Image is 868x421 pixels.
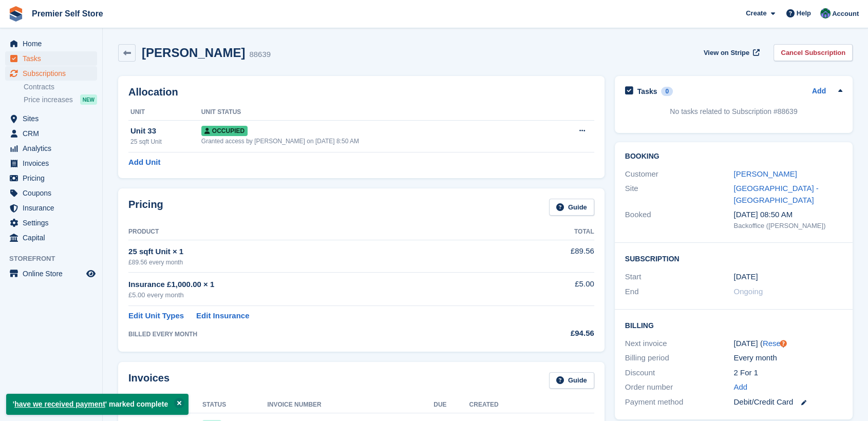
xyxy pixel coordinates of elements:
[128,224,518,240] th: Product
[24,94,97,105] a: Price increases NEW
[625,396,734,408] div: Payment method
[625,286,734,298] div: End
[23,156,84,170] span: Invoices
[733,184,818,204] a: [GEOGRAPHIC_DATA] - [GEOGRAPHIC_DATA]
[24,95,73,105] span: Price increases
[518,273,594,306] td: £5.00
[23,66,84,81] span: Subscriptions
[128,199,163,216] h2: Pricing
[746,8,766,18] span: Create
[128,310,184,322] a: Edit Unit Types
[625,253,842,263] h2: Subscription
[5,201,97,215] a: menu
[128,104,201,121] th: Unit
[433,397,469,413] th: Due
[5,126,97,141] a: menu
[5,171,97,185] a: menu
[5,156,97,170] a: menu
[128,372,169,389] h2: Invoices
[812,86,826,98] a: Add
[625,320,842,330] h2: Billing
[733,381,747,393] a: Add
[128,290,518,300] div: £5.00 every month
[625,168,734,180] div: Customer
[24,82,97,92] a: Contracts
[201,104,547,121] th: Unit Status
[733,221,842,231] div: Backoffice ([PERSON_NAME])
[625,338,734,350] div: Next invoice
[625,183,734,206] div: Site
[773,44,853,61] a: Cancel Subscription
[625,367,734,379] div: Discount
[797,8,811,18] span: Help
[5,66,97,81] a: menu
[128,86,594,98] h2: Allocation
[518,224,594,240] th: Total
[23,186,84,200] span: Coupons
[733,396,842,408] div: Debit/Credit Card
[128,279,518,291] div: Insurance £1,000.00 × 1
[733,352,842,364] div: Every month
[733,287,763,296] span: Ongoing
[23,171,84,185] span: Pricing
[201,137,547,146] div: Granted access by [PERSON_NAME] on [DATE] 8:50 AM
[763,339,783,348] a: Reset
[820,8,831,18] img: Jo Granger
[733,209,842,221] div: [DATE] 08:50 AM
[28,5,107,22] a: Premier Self Store
[142,46,245,60] h2: [PERSON_NAME]
[5,141,97,156] a: menu
[130,125,201,137] div: Unit 33
[9,254,102,264] span: Storefront
[23,266,84,281] span: Online Store
[625,381,734,393] div: Order number
[23,231,84,245] span: Capital
[6,394,188,415] p: ' ' marked complete
[5,111,97,126] a: menu
[23,51,84,66] span: Tasks
[201,126,248,136] span: Occupied
[549,199,594,216] a: Guide
[700,44,762,61] a: View on Stripe
[128,246,518,258] div: 25 sqft Unit × 1
[733,338,842,350] div: [DATE] ( )
[80,94,97,105] div: NEW
[128,157,160,168] a: Add Unit
[5,266,97,281] a: menu
[23,141,84,156] span: Analytics
[249,49,271,61] div: 88639
[23,201,84,215] span: Insurance
[5,186,97,200] a: menu
[518,240,594,272] td: £89.56
[23,36,84,51] span: Home
[625,106,842,117] p: No tasks related to Subscription #88639
[267,397,433,413] th: Invoice Number
[23,126,84,141] span: CRM
[23,216,84,230] span: Settings
[779,339,788,348] div: Tooltip anchor
[130,137,201,146] div: 25 sqft Unit
[469,397,594,413] th: Created
[704,48,749,58] span: View on Stripe
[661,87,673,96] div: 0
[733,169,797,178] a: [PERSON_NAME]
[202,397,267,413] th: Status
[5,216,97,230] a: menu
[23,111,84,126] span: Sites
[128,330,518,339] div: BILLED EVERY MONTH
[5,36,97,51] a: menu
[625,209,734,231] div: Booked
[625,352,734,364] div: Billing period
[128,258,518,267] div: £89.56 every month
[733,367,842,379] div: 2 For 1
[14,400,105,408] a: have we received payment
[5,231,97,245] a: menu
[637,87,657,96] h2: Tasks
[625,271,734,283] div: Start
[196,310,249,322] a: Edit Insurance
[8,6,24,22] img: stora-icon-8386f47178a22dfd0bd8f6a31ec36ba5ce8667c1dd55bd0f319d3a0aa187defe.svg
[733,271,758,283] time: 2025-06-02 00:00:00 UTC
[625,152,842,161] h2: Booking
[518,328,594,339] div: £94.56
[832,9,859,19] span: Account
